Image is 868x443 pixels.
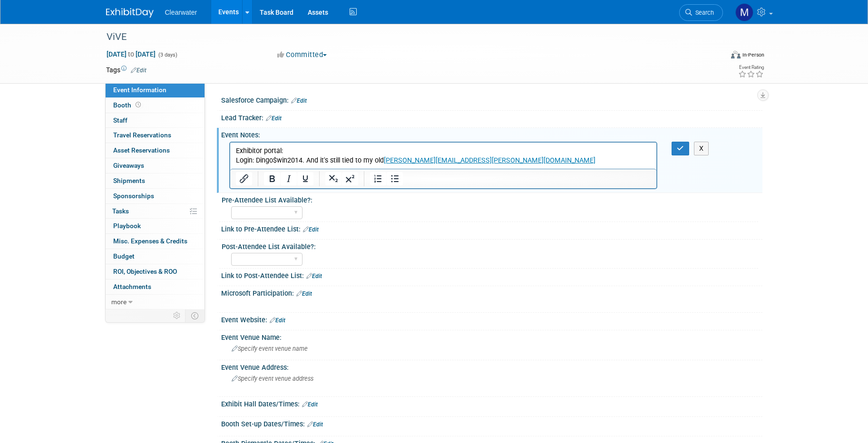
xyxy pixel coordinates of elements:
a: Sponsorships [106,189,205,203]
div: Lead Tracker: [221,111,762,123]
div: Event Venue Address: [221,360,762,372]
a: Giveaways [106,158,205,173]
a: Shipments [106,173,205,188]
a: Attachments [106,279,205,294]
span: Budget [113,252,135,260]
div: Pre-Attendee List Available?: [222,193,758,205]
span: Booth [113,101,143,109]
a: Staff [106,113,205,128]
a: Edit [303,226,319,233]
span: Specify event venue address [232,375,313,382]
img: Monica Pastor [735,3,753,21]
div: Booth Set-up Dates/Times: [221,417,762,429]
div: Salesforce Campaign: [221,93,762,106]
button: Numbered list [370,172,386,185]
td: Personalize Event Tab Strip [169,309,185,322]
img: ExhibitDay [106,8,154,18]
span: Event Information [113,86,166,94]
img: Format-Inperson.png [731,51,741,58]
span: Shipments [113,177,145,184]
span: Attachments [113,283,151,290]
span: Asset Reservations [113,146,170,154]
button: Underline [297,172,313,185]
button: Bullet list [387,172,403,185]
a: Misc. Expenses & Credits [106,234,205,249]
iframe: Rich Text Area [230,143,657,169]
span: Search [692,9,714,16]
a: Booth [106,98,205,113]
a: more [106,295,205,309]
a: Edit [270,317,285,324]
span: Specify event venue name [232,345,308,352]
div: Event Venue Name: [221,330,762,342]
div: Exhibit Hall Dates/Times: [221,397,762,409]
span: Giveaways [113,162,144,169]
span: Travel Reservations [113,131,171,139]
button: Committed [274,50,331,60]
a: Playbook [106,219,205,233]
span: more [111,298,127,306]
span: Clearwater [165,9,197,16]
div: Link to Post-Attendee List: [221,269,762,281]
div: Event Format [667,49,765,64]
div: Link to Pre-Attendee List: [221,222,762,234]
td: Tags [106,65,146,75]
span: Sponsorships [113,192,154,200]
div: Microsoft Participation: [221,286,762,299]
span: Booth not reserved yet [134,101,143,108]
span: ROI, Objectives & ROO [113,268,177,275]
a: Budget [106,249,205,264]
button: X [694,142,709,155]
span: Misc. Expenses & Credits [113,237,187,245]
a: Edit [266,115,282,122]
div: Event Website: [221,313,762,325]
div: ViVE [103,29,709,46]
span: Staff [113,116,127,124]
div: Event Notes: [221,128,762,140]
a: Search [679,4,723,21]
a: Edit [291,97,307,104]
a: Edit [131,67,146,74]
span: Tasks [112,207,129,215]
span: to [127,50,136,58]
a: Travel Reservations [106,128,205,143]
a: Edit [296,290,312,297]
a: Tasks [106,204,205,219]
div: Event Rating [738,65,764,70]
a: Edit [306,273,322,279]
a: ROI, Objectives & ROO [106,264,205,279]
a: Event Information [106,83,205,97]
a: Edit [307,421,323,428]
button: Bold [264,172,280,185]
span: (3 days) [157,52,177,58]
button: Subscript [325,172,341,185]
div: Post-Attendee List Available?: [222,240,758,251]
span: [DATE] [DATE] [106,50,156,58]
a: Asset Reservations [106,143,205,158]
button: Superscript [342,172,358,185]
a: Edit [302,401,318,408]
td: Toggle Event Tabs [185,309,205,322]
div: In-Person [742,51,764,58]
button: Italic [281,172,297,185]
button: Insert/edit link [236,172,252,185]
span: Playbook [113,222,141,230]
